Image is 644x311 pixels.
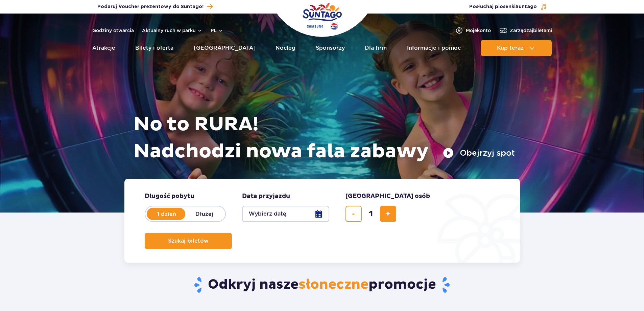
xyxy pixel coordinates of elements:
[469,3,547,10] button: Posłuchaj piosenkiSuntago
[185,207,224,221] label: Dłużej
[142,28,202,33] button: Aktualny ruch w parku
[316,40,345,56] a: Sponsorzy
[443,148,515,158] button: Obejrzyj spot
[455,26,491,35] a: Mojekonto
[242,206,329,222] button: Wybierz datę
[276,40,295,56] a: Nocleg
[407,40,461,56] a: Informacje i pomoc
[135,40,173,56] a: Bilety i oferta
[92,40,115,56] a: Atrakcje
[145,192,194,200] span: Długość pobytu
[380,206,396,222] button: dodaj bilet
[124,276,520,294] h2: Odkryj nasze promocje
[497,45,524,51] span: Kup teraz
[134,111,515,165] h1: No to RURA! Nadchodzi nowa fala zabawy
[469,3,537,10] span: Posłuchaj piosenki
[211,27,223,34] button: pl
[145,233,232,249] button: Szukaj biletów
[363,206,379,222] input: liczba biletów
[345,206,362,222] button: usuń bilet
[466,27,491,34] span: Moje konto
[168,238,209,244] span: Szukaj biletów
[345,192,430,200] span: [GEOGRAPHIC_DATA] osób
[499,26,552,35] a: Zarządzajbiletami
[97,3,204,10] span: Podaruj Voucher prezentowy do Suntago!
[299,276,368,293] span: słoneczne
[516,4,537,9] span: Suntago
[97,2,213,11] a: Podaruj Voucher prezentowy do Suntago!
[92,27,134,34] a: Godziny otwarcia
[194,40,256,56] a: [GEOGRAPHIC_DATA]
[242,192,290,200] span: Data przyjazdu
[481,40,552,56] button: Kup teraz
[147,207,186,221] label: 1 dzień
[510,27,552,34] span: Zarządzaj biletami
[365,40,387,56] a: Dla firm
[124,179,520,263] form: Planowanie wizyty w Park of Poland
